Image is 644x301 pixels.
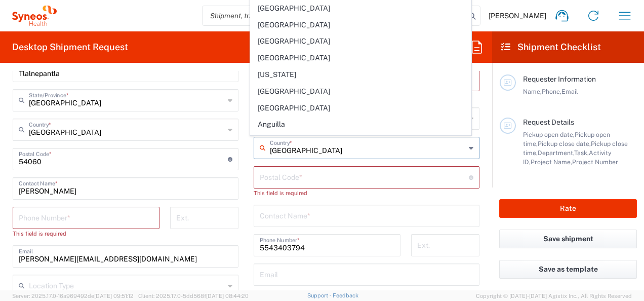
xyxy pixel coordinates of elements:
[138,293,249,299] span: Client: 2025.17.0-5dd568f
[561,88,578,95] span: Email
[12,41,128,53] h2: Desktop Shipment Request
[501,41,601,53] h2: Shipment Checklist
[499,230,637,248] button: Save shipment
[307,292,333,298] a: Support
[489,11,546,20] span: [PERSON_NAME]
[13,229,159,238] div: This field is required
[94,293,134,299] span: [DATE] 09:51:12
[476,291,632,300] span: Copyright © [DATE]-[DATE] Agistix Inc., All Rights Reserved
[538,140,591,147] span: Pickup close date,
[251,117,470,132] span: Anguilla
[523,118,574,126] span: Request Details
[499,260,637,279] button: Save as template
[523,88,542,95] span: Name,
[251,84,470,99] span: [GEOGRAPHIC_DATA]
[251,133,470,149] span: [GEOGRAPHIC_DATA]
[254,189,479,198] div: This field is required
[251,100,470,116] span: [GEOGRAPHIC_DATA]
[572,158,618,166] span: Project Number
[538,149,574,157] span: Department,
[574,149,589,157] span: Task,
[12,293,134,299] span: Server: 2025.17.0-16a969492de
[523,75,596,83] span: Requester Information
[542,88,561,95] span: Phone,
[203,6,465,25] input: Shipment, tracking or reference number
[499,199,637,218] button: Rate
[333,292,358,298] a: Feedback
[206,293,249,299] span: [DATE] 08:44:20
[523,131,575,138] span: Pickup open date,
[251,67,470,83] span: [US_STATE]
[531,158,572,166] span: Project Name,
